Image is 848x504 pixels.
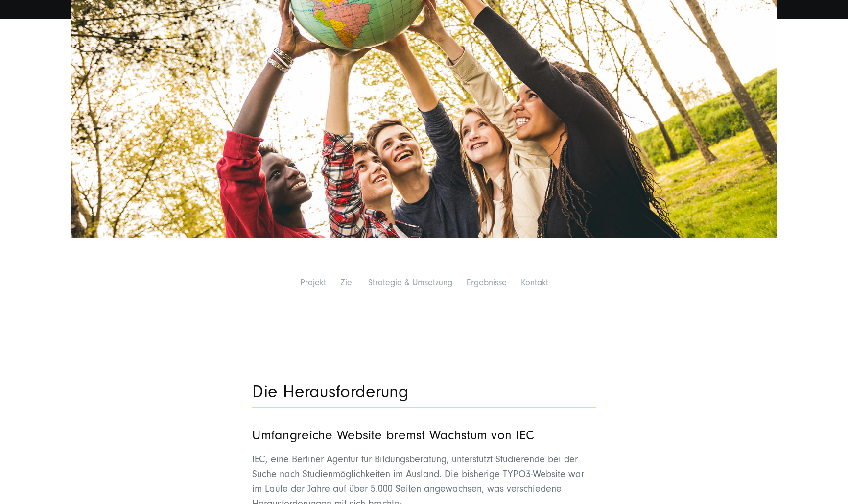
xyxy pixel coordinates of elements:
a: Kontakt [521,277,548,288]
span: Umfangreiche Website bremst Wachstum von IEC [252,428,534,443]
a: Projekt [300,277,326,288]
a: Ergebnisse [467,277,507,288]
h2: Die Herausforderung [252,384,595,400]
a: Ziel [340,277,354,288]
a: Strategie & Umsetzung [368,277,452,288]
